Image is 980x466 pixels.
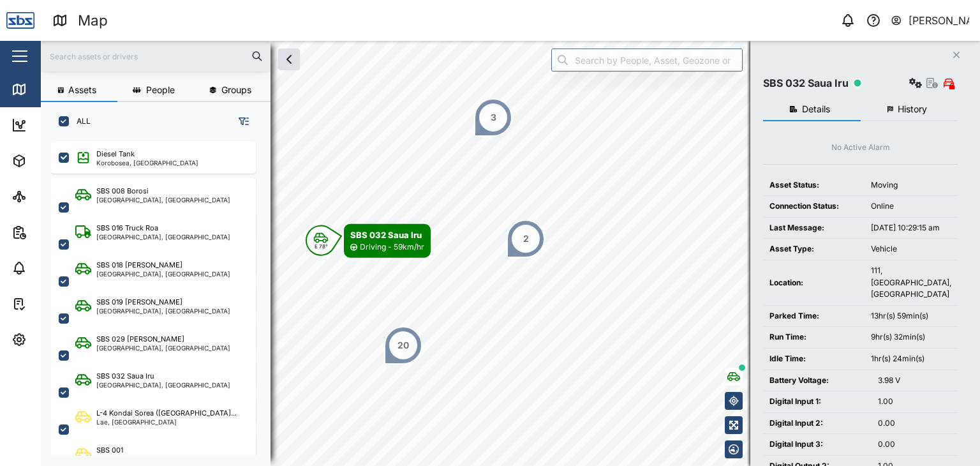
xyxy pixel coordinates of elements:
[523,232,529,246] div: 2
[898,105,927,114] span: History
[871,200,951,213] div: Online
[96,197,230,203] div: [GEOGRAPHIC_DATA], [GEOGRAPHIC_DATA]
[769,243,858,255] div: Asset Type:
[871,179,951,192] div: Moving
[221,86,251,94] span: Groups
[96,382,230,388] div: [GEOGRAPHIC_DATA], [GEOGRAPHIC_DATA]
[69,116,91,126] label: ALL
[51,137,270,456] div: grid
[78,10,108,32] div: Map
[96,334,184,345] div: SBS 029 [PERSON_NAME]
[68,86,96,94] span: Assets
[48,47,263,66] input: Search assets or drivers
[96,445,123,456] div: SBS 001
[878,375,951,387] div: 3.98 V
[474,98,512,137] div: Map marker
[96,234,230,240] div: [GEOGRAPHIC_DATA], [GEOGRAPHIC_DATA]
[909,13,970,29] div: [PERSON_NAME]
[96,271,230,277] div: [GEOGRAPHIC_DATA], [GEOGRAPHIC_DATA]
[41,41,980,466] canvas: Map
[146,86,175,94] span: People
[769,417,865,430] div: Digital Input 2:
[33,225,77,239] div: Reports
[769,331,858,343] div: Run Time:
[96,345,230,351] div: [GEOGRAPHIC_DATA], [GEOGRAPHIC_DATA]
[96,371,154,382] div: SBS 032 Saua Iru
[350,229,424,241] div: SBS 032 Saua Iru
[769,439,865,451] div: Digital Input 3:
[507,220,545,258] div: Map marker
[871,310,951,322] div: 13hr(s) 59min(s)
[96,186,149,197] div: SBS 008 Borosi
[33,82,62,96] div: Map
[769,375,865,387] div: Battery Voltage:
[96,419,237,425] div: Lae, [GEOGRAPHIC_DATA]
[397,338,409,352] div: 20
[306,224,431,258] div: Map marker
[802,105,830,114] span: Details
[360,241,424,253] div: Driving - 59km/hr
[878,439,951,451] div: 0.00
[878,417,951,430] div: 0.00
[96,160,198,166] div: Korobosea, [GEOGRAPHIC_DATA]
[769,396,865,408] div: Digital Input 1:
[763,75,849,91] div: SBS 032 Saua Iru
[315,244,328,249] div: E 78°
[769,353,858,365] div: Idle Time:
[871,331,951,343] div: 9hr(s) 32min(s)
[96,260,182,271] div: SBS 018 [PERSON_NAME]
[96,408,237,419] div: L-4 Kondai Sorea ([GEOGRAPHIC_DATA]...
[871,265,951,301] div: 111, [GEOGRAPHIC_DATA], [GEOGRAPHIC_DATA]
[871,222,951,234] div: [DATE] 10:29:15 am
[33,190,64,204] div: Sites
[96,308,230,314] div: [GEOGRAPHIC_DATA], [GEOGRAPHIC_DATA]
[384,326,422,365] div: Map marker
[890,11,970,29] button: [PERSON_NAME]
[769,310,858,322] div: Parked Time:
[96,297,182,308] div: SBS 019 [PERSON_NAME]
[491,110,496,124] div: 3
[33,297,68,311] div: Tasks
[769,277,858,289] div: Location:
[33,261,73,275] div: Alarms
[33,154,73,168] div: Assets
[551,49,743,71] input: Search by People, Asset, Geozone or Place
[871,243,951,255] div: Vehicle
[33,118,91,132] div: Dashboard
[769,200,858,213] div: Connection Status:
[878,396,951,408] div: 1.00
[33,333,78,347] div: Settings
[96,223,158,234] div: SBS 016 Truck Roa
[769,222,858,234] div: Last Message:
[6,6,34,34] img: Main Logo
[769,179,858,192] div: Asset Status:
[871,353,951,365] div: 1hr(s) 24min(s)
[96,149,135,160] div: Diesel Tank
[831,142,890,154] div: No Active Alarm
